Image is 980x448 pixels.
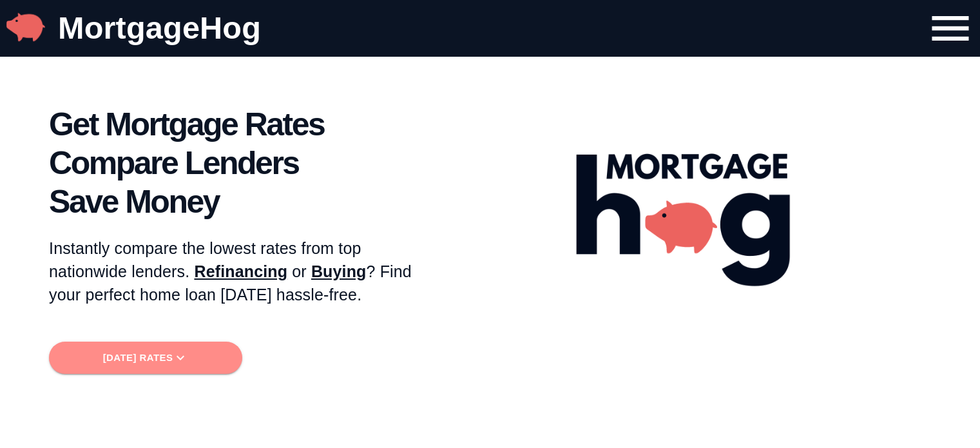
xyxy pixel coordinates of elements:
[49,186,436,218] span: Save Money
[6,8,45,46] img: MortgageHog Logo
[49,108,436,141] span: Get Mortgage Rates
[575,89,791,287] img: MortgageHog Logo
[194,262,287,280] span: Refinancing
[58,10,261,45] a: MortgageHog
[49,237,436,306] p: Instantly compare the lowest rates from top nationwide lenders. or ? Find your perfect home loan ...
[59,349,232,366] span: [DATE] Rates
[49,147,436,179] span: Compare Lenders
[311,262,367,280] span: Buying
[49,342,242,374] button: [DATE] Rates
